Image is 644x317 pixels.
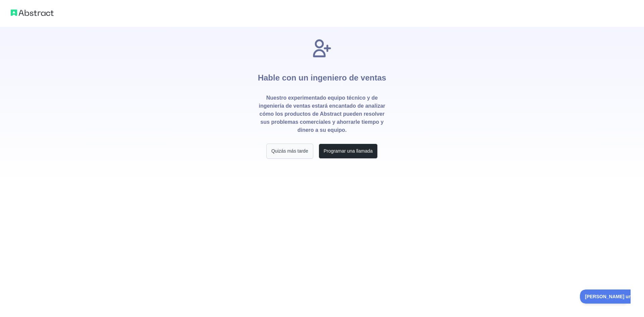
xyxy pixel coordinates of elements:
[580,289,631,304] iframe: Activar/desactivar soporte al cliente
[324,148,373,154] font: Programar una llamada
[258,73,386,82] font: Hable con un ingeniero de ventas
[5,4,75,10] font: [PERSON_NAME] una pregunta
[271,148,308,154] font: Quizás más tarde
[259,95,385,133] font: Nuestro experimentado equipo técnico y de ingeniería de ventas estará encantado de analizar cómo ...
[319,144,378,159] button: Programar una llamada
[11,8,54,17] img: Logotipo abstracto
[266,144,313,159] button: Quizás más tarde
